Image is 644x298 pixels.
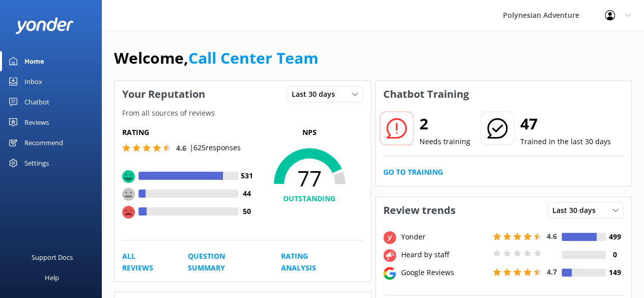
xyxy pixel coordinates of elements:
[552,205,602,216] span: Last 30 days
[547,267,557,277] span: 4.7
[189,142,241,153] p: | 625 responses
[24,51,44,71] div: Home
[188,47,318,68] a: Call Center Team
[399,231,490,242] div: Yonder
[24,153,49,173] div: Settings
[24,132,63,153] div: Recommend
[383,167,443,178] a: Go to Training
[281,251,340,274] a: Rating Analysis
[188,251,258,274] a: Question Summary
[606,267,624,278] h4: 149
[114,46,318,70] h1: Welcome,
[520,136,611,147] p: Trained in the last 30 days
[115,81,213,107] h3: Your Reputation
[24,92,49,112] div: Chatbot
[606,249,624,260] h4: 0
[376,197,463,224] h3: Review trends
[115,107,371,119] p: From all sources of reviews
[238,188,256,199] h4: 44
[122,127,256,138] h5: Rating
[376,81,477,107] h3: Chatbot Training
[122,251,165,274] a: All Reviews
[399,267,490,278] div: Google Reviews
[256,127,363,138] p: NPS
[399,249,490,260] div: Heard by staff
[238,206,256,217] h4: 50
[238,170,256,181] h4: 531
[520,112,611,136] h2: 47
[419,112,470,136] h2: 2
[547,231,557,241] span: 4.6
[24,71,42,92] div: Inbox
[32,247,73,267] div: Support Docs
[176,143,186,153] span: 4.6
[45,267,59,288] div: Help
[256,193,363,204] h4: OUTSTANDING
[292,89,341,100] span: Last 30 days
[256,166,363,191] span: 77
[24,112,49,132] div: Reviews
[419,136,470,147] p: Needs training
[15,17,74,34] img: yonder-white-logo.png
[606,231,624,242] h4: 499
